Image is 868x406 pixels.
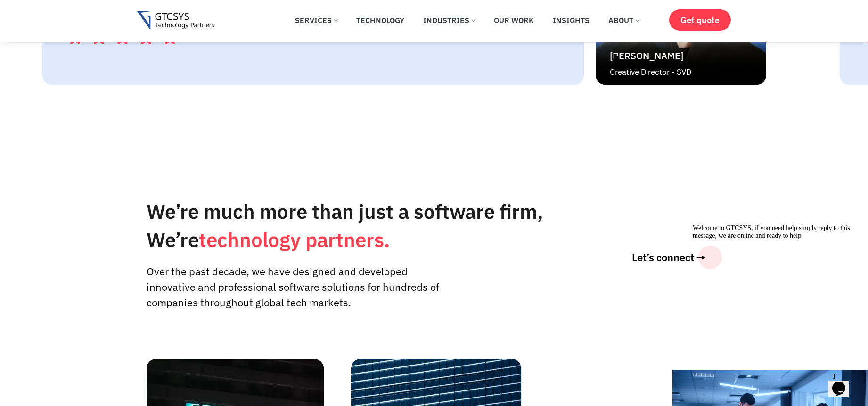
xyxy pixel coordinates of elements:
a: Our Work [487,10,541,31]
p: Over the past decade, we have designed and developed innovative and professional software solutio... [147,263,443,310]
div: [PERSON_NAME] [610,48,752,64]
span: technology partners. [199,227,390,253]
a: Services [288,10,344,31]
a: Insights [546,10,597,31]
iframe: chat widget [828,368,859,397]
h2: We’re much more than just a software firm, We’re [147,198,609,254]
a: About [601,10,646,31]
a: Technology [349,10,411,31]
img: Gtcsys logo [137,11,214,31]
span: Welcome to GTCSYS, if you need help simply reply to this message, we are online and ready to help. [4,4,161,18]
a: Industries [416,10,482,31]
iframe: chat widget [689,221,859,364]
a: Let’s connect [618,246,722,269]
div: Welcome to GTCSYS, if you need help simply reply to this message, we are online and ready to help. [4,4,173,19]
span: Get quote [680,15,720,25]
span: Let’s connect [632,252,694,263]
div: Creative Director - SVD [610,64,752,80]
a: Get quote [669,9,731,31]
